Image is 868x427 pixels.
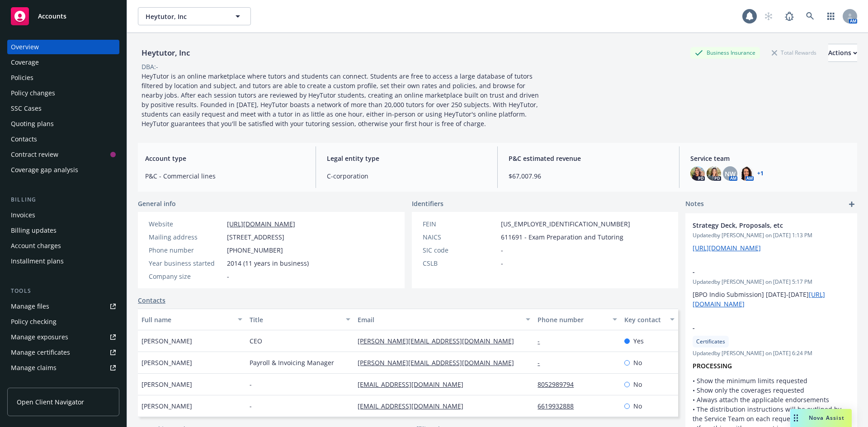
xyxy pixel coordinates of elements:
span: - [693,267,826,277]
span: General info [138,199,176,208]
a: Overview [7,40,119,54]
span: [PERSON_NAME] [142,401,192,411]
div: -Updatedby [PERSON_NAME] on [DATE] 5:17 PM[BPO Indio Submission] [DATE]-[DATE][URL][DOMAIN_NAME] [685,260,857,316]
span: Legal entity type [327,154,486,163]
span: Nova Assist [809,414,844,422]
span: [US_EMPLOYER_IDENTIFICATION_NUMBER] [501,219,630,229]
span: Open Client Navigator [17,397,84,407]
a: Coverage [7,55,119,70]
span: No [633,401,642,411]
div: Tools [7,286,119,296]
span: C-corporation [327,171,486,181]
img: photo [739,166,754,181]
div: Coverage gap analysis [11,163,78,177]
button: Title [246,309,354,330]
a: - [538,358,547,367]
button: Nova Assist [790,409,852,427]
button: Key contact [621,309,678,330]
div: Overview [11,40,39,54]
a: Start snowing [759,7,778,25]
a: Quoting plans [7,117,119,131]
div: Strategy Deck, Proposals, etcUpdatedby [PERSON_NAME] on [DATE] 1:13 PM[URL][DOMAIN_NAME] [685,213,857,260]
span: $67,007.96 [509,171,668,181]
span: Yes [633,336,644,346]
button: Actions [828,44,857,62]
div: Phone number [149,245,223,255]
div: Contacts [11,132,37,146]
div: Year business started [149,258,223,268]
a: SSC Cases [7,101,119,116]
div: Manage BORs [11,376,53,390]
span: - [693,323,826,333]
button: Phone number [534,309,620,330]
a: Account charges [7,239,119,253]
div: NAICS [423,232,497,242]
div: DBA: - [142,62,158,71]
span: Certificates [696,338,725,346]
div: Installment plans [11,254,64,268]
span: [PERSON_NAME] [142,358,192,367]
span: [PERSON_NAME] [142,336,192,346]
span: - [501,258,503,268]
div: Coverage [11,55,39,70]
span: CEO [250,336,262,346]
a: 8052989794 [538,380,581,389]
a: - [538,337,547,345]
div: Manage claims [11,361,57,375]
button: Heytutor, Inc [138,7,251,25]
div: CSLB [423,258,497,268]
span: Service team [690,154,850,163]
a: Accounts [7,4,119,29]
span: - [250,380,252,389]
div: Mailing address [149,232,223,242]
div: Policies [11,70,33,85]
a: Manage exposures [7,330,119,344]
div: Manage files [11,299,49,314]
a: Contacts [138,296,165,305]
a: +1 [757,171,764,176]
span: Accounts [38,13,66,20]
div: Contract review [11,147,58,162]
span: NW [725,169,736,178]
button: Full name [138,309,246,330]
div: Billing updates [11,223,57,238]
div: FEIN [423,219,497,229]
div: Quoting plans [11,117,54,131]
a: add [846,199,857,210]
a: [URL][DOMAIN_NAME] [227,220,295,228]
a: Manage BORs [7,376,119,390]
a: Billing updates [7,223,119,238]
span: 2014 (11 years in business) [227,258,309,268]
div: Email [358,315,520,324]
div: Phone number [538,315,607,324]
p: [BPO Indio Submission] [DATE]-[DATE] [693,290,850,309]
span: Updated by [PERSON_NAME] on [DATE] 6:24 PM [693,349,850,357]
div: Key contact [624,315,665,324]
button: Email [354,309,534,330]
a: [EMAIL_ADDRESS][DOMAIN_NAME] [358,380,471,389]
span: No [633,380,642,389]
a: [PERSON_NAME][EMAIL_ADDRESS][DOMAIN_NAME] [358,337,521,345]
span: HeyTutor is an online marketplace where tutors and students can connect. Students are free to acc... [142,72,541,128]
span: Payroll & Invoicing Manager [250,358,334,367]
a: Policy checking [7,314,119,329]
div: Heytutor, Inc [138,47,193,59]
a: Search [801,7,819,25]
a: [EMAIL_ADDRESS][DOMAIN_NAME] [358,402,471,410]
div: Title [250,315,340,324]
a: Policies [7,70,119,85]
a: Contract review [7,147,119,162]
div: Manage certificates [11,345,70,360]
div: SIC code [423,245,497,255]
a: Manage certificates [7,345,119,360]
a: Installment plans [7,254,119,268]
span: - [501,245,503,255]
div: Invoices [11,208,35,222]
a: [PERSON_NAME][EMAIL_ADDRESS][DOMAIN_NAME] [358,358,521,367]
span: Updated by [PERSON_NAME] on [DATE] 5:17 PM [693,278,850,286]
div: Actions [828,44,857,61]
div: Manage exposures [11,330,68,344]
div: Drag to move [790,409,802,427]
a: 6619932888 [538,402,581,410]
